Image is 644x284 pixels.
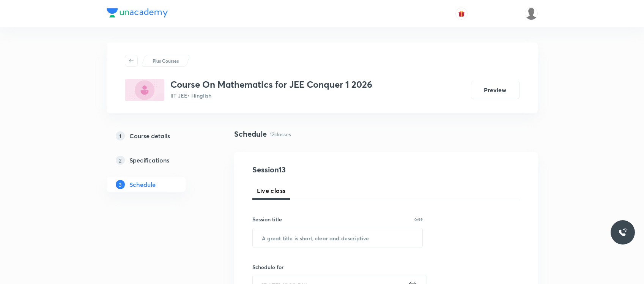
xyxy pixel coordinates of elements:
[107,8,168,17] img: Company Logo
[107,153,210,168] a: 2Specifications
[153,57,179,64] p: Plus Courses
[252,164,391,175] h4: Session 13
[170,79,372,90] h3: Course On Mathematics for JEE Conquer 1 2026
[116,131,125,140] p: 1
[414,218,423,221] p: 0/99
[107,128,210,144] a: 1Course details
[129,180,156,189] h5: Schedule
[455,8,468,20] button: avatar
[618,228,627,237] img: ttu
[270,130,291,138] p: 12 classes
[129,131,170,140] h5: Course details
[252,215,282,223] h6: Session title
[458,10,465,17] img: avatar
[525,7,538,20] img: Dipti
[252,263,423,271] h6: Schedule for
[107,8,168,19] a: Company Logo
[125,79,164,101] img: 965DA8A2-F527-4D0B-81A8-3B021789C922_plus.png
[170,92,372,99] p: IIT JEE • Hinglish
[257,186,286,195] span: Live class
[116,156,125,165] p: 2
[253,228,423,248] input: A great title is short, clear and descriptive
[471,81,520,99] button: Preview
[129,156,169,165] h5: Specifications
[116,180,125,189] p: 3
[234,128,267,140] h4: Schedule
